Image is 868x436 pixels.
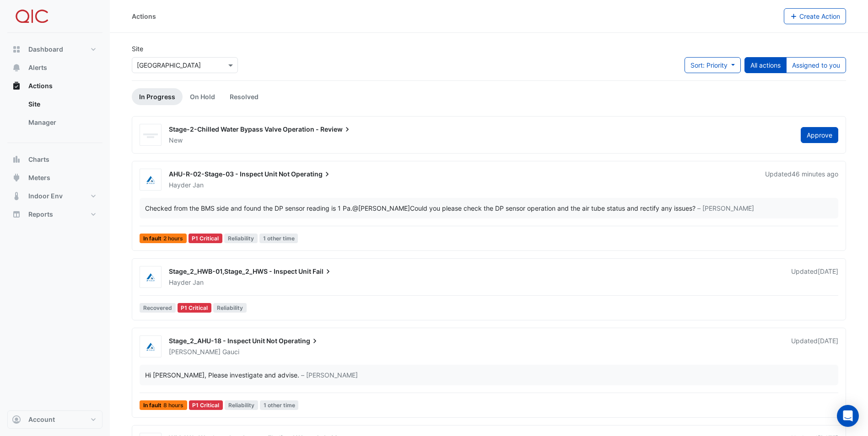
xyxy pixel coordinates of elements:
[12,191,21,201] app-icon: Indoor Env
[169,136,183,144] span: New
[28,63,47,72] span: Alerts
[213,303,247,313] span: Reliability
[21,95,102,113] a: Site
[690,61,728,69] span: Sort: Priority
[7,77,102,95] button: Actions
[193,181,204,190] span: Jan
[818,337,838,345] span: Tue 29-Jul-2025 10:35 AEST
[11,7,52,26] img: Company Logo
[12,63,21,72] app-icon: Alerts
[132,44,143,53] label: Site
[260,400,299,410] span: 1 other time
[7,169,102,187] button: Meters
[12,210,21,219] app-icon: Reports
[801,127,838,143] button: Approve
[222,347,239,356] span: Gauci
[7,187,102,205] button: Indoor Env
[12,155,21,164] app-icon: Charts
[799,12,840,20] span: Create Action
[7,150,102,169] button: Charts
[28,210,53,219] span: Reports
[28,81,53,90] span: Actions
[697,203,754,213] span: – [PERSON_NAME]
[301,370,358,380] span: – [PERSON_NAME]
[222,88,266,105] a: Resolved
[791,267,838,287] div: Updated
[786,57,846,73] button: Assigned to you
[7,205,102,223] button: Reports
[259,234,298,243] span: 1 other time
[791,336,838,356] div: Updated
[163,403,183,408] span: 8 hours
[140,175,161,185] img: Airmaster Australia
[7,58,102,77] button: Alerts
[7,40,102,58] button: Dashboard
[12,173,21,182] app-icon: Meters
[807,131,832,139] span: Approve
[169,170,290,178] span: AHU-R-02-Stage-03 - Inspect Unit Not
[189,400,223,410] div: P1 Critical
[818,267,838,275] span: Thu 14-Aug-2025 10:05 AEST
[279,336,319,346] span: Operating
[765,170,838,190] div: Updated
[145,370,299,380] div: Hi [PERSON_NAME], Please investigate and advise.
[28,155,49,164] span: Charts
[140,342,161,351] img: Airmaster Australia
[225,400,258,410] span: Reliability
[178,303,212,313] div: P1 Critical
[320,125,352,134] span: Review
[28,45,63,54] span: Dashboard
[352,204,410,212] span: agauci@airmaster.com.au [Airmaster Australia]
[7,95,102,135] div: Actions
[169,348,221,356] span: [PERSON_NAME]
[132,88,183,105] a: In Progress
[140,400,187,410] span: In fault
[28,173,50,182] span: Meters
[169,125,319,133] span: Stage-2-Chilled Water Bypass Valve Operation -
[224,234,258,243] span: Reliability
[169,278,191,286] span: Hayder
[792,170,838,178] span: Tue 26-Aug-2025 14:31 AEST
[21,113,102,132] a: Manager
[837,405,859,427] div: Open Intercom Messenger
[193,278,204,287] span: Jan
[169,181,191,189] span: Hayder
[7,410,102,429] button: Account
[28,191,63,201] span: Indoor Env
[169,337,277,345] span: Stage_2_AHU-18 - Inspect Unit Not
[145,203,695,213] div: Checked from the BMS side and found the DP sensor reading is 1 Pa. Could you please check the DP ...
[189,234,223,243] div: P1 Critical
[132,11,156,21] div: Actions
[12,45,21,54] app-icon: Dashboard
[140,234,187,243] span: In fault
[163,236,183,241] span: 2 hours
[685,57,741,73] button: Sort: Priority
[291,170,332,179] span: Operating
[183,88,222,105] a: On Hold
[140,303,176,313] span: Recovered
[169,267,311,275] span: Stage_2_HWB-01,Stage_2_HWS - Inspect Unit
[140,273,161,282] img: Airmaster Australia
[28,415,55,424] span: Account
[784,8,846,24] button: Create Action
[313,267,333,276] span: Fail
[744,57,787,73] button: All actions
[12,81,21,90] app-icon: Actions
